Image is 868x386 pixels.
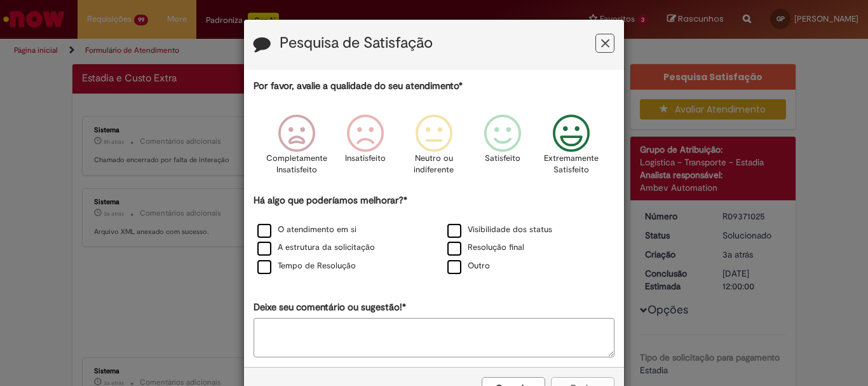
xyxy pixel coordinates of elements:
[447,242,524,254] label: Resolução final
[280,35,433,52] label: Pesquisa de Satisfação
[257,224,356,236] label: O atendimento em si
[447,224,552,236] label: Visibilidade dos status
[257,260,356,272] label: Tempo de Resolução
[333,105,398,192] div: Insatisfeito
[264,105,329,192] div: Completamente Insatisfeito
[254,194,614,276] div: Há algo que poderíamos melhorar?*
[257,242,375,254] label: A estrutura da solicitação
[447,260,490,272] label: Outro
[254,79,463,93] label: Por favor, avalie a qualidade do seu atendimento*
[402,105,466,192] div: Neutro ou indiferente
[544,153,599,176] p: Extremamente Satisfeito
[266,153,327,176] p: Completamente Insatisfeito
[254,301,406,314] label: Deixe seu comentário ou sugestão!*
[345,153,386,165] p: Insatisfeito
[485,153,520,165] p: Satisfeito
[411,153,457,176] p: Neutro ou indiferente
[470,105,535,192] div: Satisfeito
[539,105,604,192] div: Extremamente Satisfeito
